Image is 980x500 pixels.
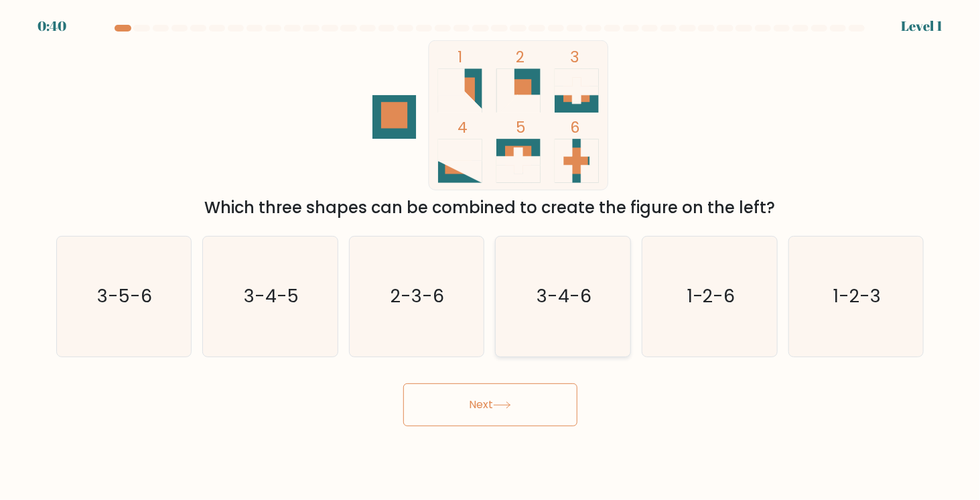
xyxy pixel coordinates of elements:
tspan: 5 [516,117,525,139]
text: 3-4-6 [537,284,592,309]
div: Level 1 [901,16,942,36]
tspan: 6 [570,117,580,138]
tspan: 3 [570,46,579,68]
text: 2-3-6 [391,284,445,309]
button: Next [403,383,577,426]
text: 3-5-6 [98,284,153,309]
tspan: 4 [458,117,468,138]
div: Which three shapes can be combined to create the figure on the left? [64,196,916,220]
text: 1-2-3 [833,284,882,309]
tspan: 2 [516,46,524,68]
tspan: 1 [458,46,462,68]
text: 3-4-5 [244,284,299,309]
div: 0:40 [38,16,66,36]
text: 1-2-6 [687,284,736,309]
